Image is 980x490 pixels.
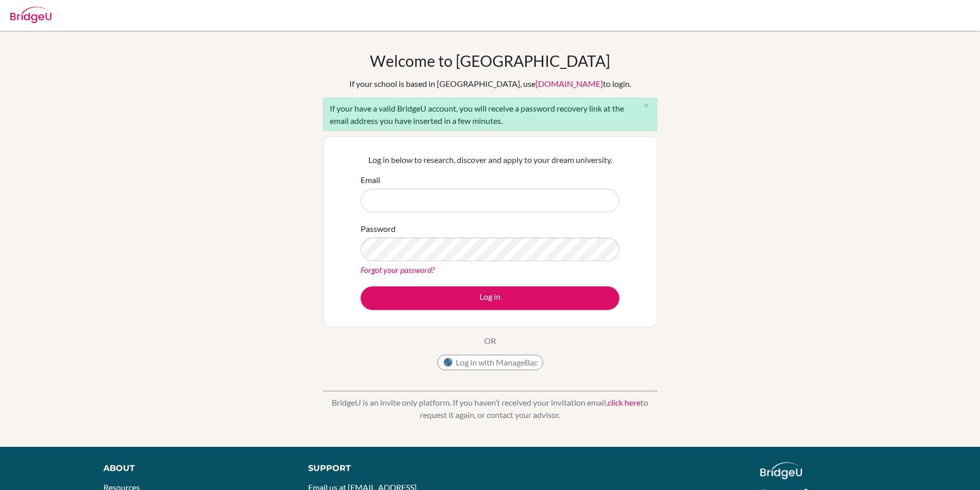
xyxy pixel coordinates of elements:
img: Bridge-U [10,7,51,23]
label: Email [361,174,380,186]
label: Password [361,223,396,235]
p: Log in below to research, discover and apply to your dream university. [361,154,619,166]
a: [DOMAIN_NAME] [536,79,603,88]
div: If your school is based in [GEOGRAPHIC_DATA], use to login. [349,78,631,90]
a: click here [608,397,640,407]
p: BridgeU is an invite only platform. If you haven’t received your invitation email, to request it ... [323,396,657,421]
div: About [103,462,285,475]
div: Support [308,462,478,475]
h1: Welcome to [GEOGRAPHIC_DATA] [370,51,610,70]
i: close [643,102,650,110]
button: Close [636,98,657,114]
a: Forgot your password? [361,265,435,275]
p: OR [484,335,496,347]
button: Log in [361,286,619,310]
div: If your have a valid BridgeU account, you will receive a password recovery link at the email addr... [323,98,657,131]
button: Log in with ManageBac [437,355,543,370]
img: logo_white@2x-f4f0deed5e89b7ecb1c2cc34c3e3d731f90f0f143d5ea2071677605dd97b5244.png [760,462,802,479]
